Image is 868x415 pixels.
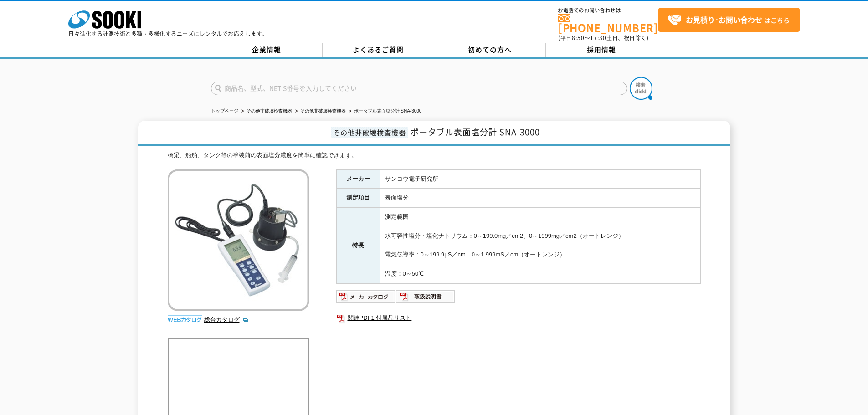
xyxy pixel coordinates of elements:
[168,151,701,160] div: 橋梁、船舶、タンク等の塗装前の表面塩分濃度を簡単に確認できます。
[211,43,323,57] a: 企業情報
[396,295,456,302] a: 取扱説明書
[336,295,396,302] a: メーカーカタログ
[590,34,606,42] span: 17:30
[336,312,701,324] a: 関連PDF1 付属品リスト
[168,315,202,324] img: webカタログ
[168,169,309,311] img: ポータブル表面塩分計 SNA-3000
[558,8,658,13] span: お電話でのお問い合わせは
[336,208,380,284] th: 特長
[630,77,652,100] img: btn_search.png
[211,108,238,113] a: トップページ
[686,14,762,25] strong: お見積り･お問い合わせ
[558,34,648,42] span: (平日 ～ 土日、祝日除く)
[336,289,396,304] img: メーカーカタログ
[658,8,800,32] a: お見積り･お問い合わせはこちら
[204,316,249,323] a: 総合カタログ
[434,43,546,57] a: 初めての方へ
[247,108,292,113] a: その他非破壊検査機器
[300,108,346,113] a: その他非破壊検査機器
[323,43,434,57] a: よくあるご質問
[558,14,658,33] a: [PHONE_NUMBER]
[68,31,268,36] p: 日々進化する計測技術と多種・多様化するニーズにレンタルでお応えします。
[411,126,540,138] span: ポータブル表面塩分計 SNA-3000
[336,169,380,189] th: メーカー
[331,127,408,138] span: その他非破壊検査機器
[347,107,422,116] li: ポータブル表面塩分計 SNA-3000
[396,289,456,304] img: 取扱説明書
[336,189,380,208] th: 測定項目
[468,45,512,55] span: 初めての方へ
[546,43,657,57] a: 採用情報
[380,208,700,284] td: 測定範囲 水可容性塩分・塩化ナトリウム：0～199.0mg／cm2、0～1999mg／cm2（オートレンジ） 電気伝導率：0～199.9μS／cm、0～1.999mS／cm（オートレンジ） 温度...
[380,169,700,189] td: サンコウ電子研究所
[668,13,790,27] span: はこちら
[380,189,700,208] td: 表面塩分
[211,82,627,95] input: 商品名、型式、NETIS番号を入力してください
[572,34,585,42] span: 8:50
